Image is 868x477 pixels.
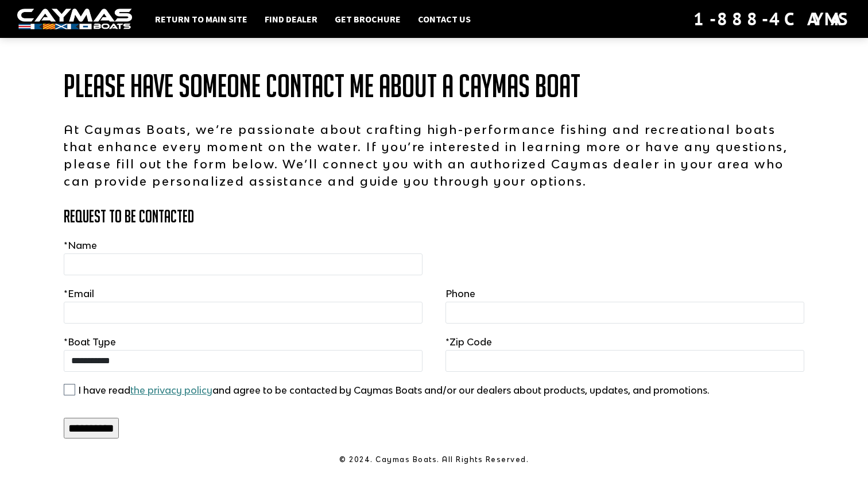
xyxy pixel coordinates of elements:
[329,11,406,26] a: Get Brochure
[445,335,492,349] label: Zip Code
[693,6,851,32] div: 1-888-4CAYMAS
[78,383,710,397] label: I have read and agree to be contacted by Caymas Boats and/or our dealers about products, updates,...
[64,121,804,190] p: At Caymas Boats, we’re passionate about crafting high-performance fishing and recreational boats ...
[64,335,116,349] label: Boat Type
[64,207,804,226] h3: Request to Be Contacted
[445,287,475,301] label: Phone
[259,11,323,26] a: Find Dealer
[412,11,476,26] a: Contact Us
[64,287,94,301] label: Email
[17,9,132,30] img: white-logo-c9c8dbefe5ff5ceceb0f0178aa75bf4bb51f6bca0971e226c86eb53dfe498488.png
[64,69,804,103] h1: Please have someone contact me about a Caymas Boat
[149,11,253,26] a: Return to main site
[64,238,97,252] label: Name
[130,384,212,396] a: the privacy policy
[64,455,804,465] p: © 2024. Caymas Boats. All Rights Reserved.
